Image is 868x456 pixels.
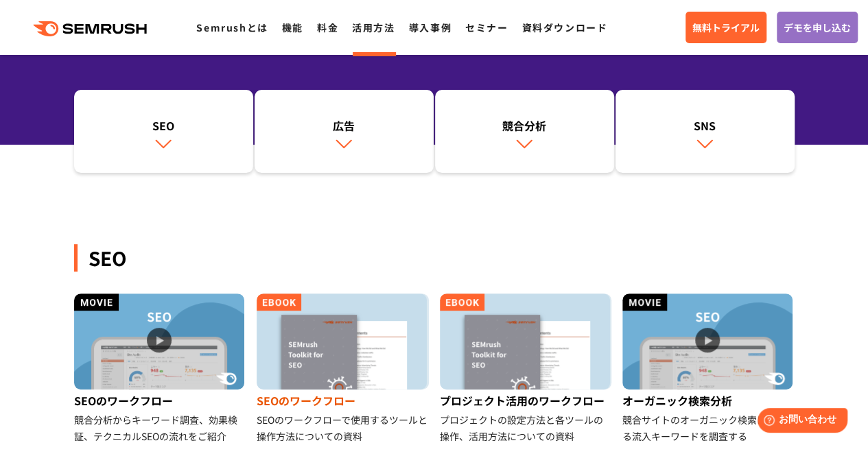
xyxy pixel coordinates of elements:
div: SEO [81,117,246,134]
a: Semrushとは [196,21,268,34]
span: デモを申し込む [784,20,851,35]
a: デモを申し込む [777,12,858,43]
a: セミナー [465,21,508,34]
a: SEOのワークフロー SEOのワークフローで使用するツールと操作方法についての資料 [257,293,429,444]
div: オーガニック検索分析 [622,389,795,411]
a: 競合分析 [435,90,614,173]
a: 活用方法 [352,21,395,34]
div: SNS [622,117,788,134]
div: SEO [74,244,795,272]
a: オーガニック検索分析 競合サイトのオーガニック検索における流入キーワードを調査する [622,293,795,444]
a: 料金 [317,21,338,34]
a: プロジェクト活用のワークフロー プロジェクトの設定方法と各ツールの操作、活用方法についての資料 [440,293,612,444]
div: 競合分析からキーワード調査、効果検証、テクニカルSEOの流れをご紹介 [74,411,246,444]
a: 資料ダウンロード [521,21,607,34]
a: 広告 [255,90,434,173]
div: SEOのワークフロー [257,389,429,411]
a: SEOのワークフロー 競合分析からキーワード調査、効果検証、テクニカルSEOの流れをご紹介 [74,293,246,444]
a: 導入事例 [409,21,451,34]
div: プロジェクト活用のワークフロー [440,389,612,411]
div: SEOのワークフロー [74,389,246,411]
a: SNS [615,90,795,173]
a: 無料トライアル [685,12,766,43]
div: 競合分析 [442,117,607,134]
div: 競合サイトのオーガニック検索における流入キーワードを調査する [622,411,795,444]
a: SEO [74,90,253,173]
iframe: Help widget launcher [746,403,853,441]
a: 機能 [282,21,303,34]
div: プロジェクトの設定方法と各ツールの操作、活用方法についての資料 [440,411,612,444]
div: SEOのワークフローで使用するツールと操作方法についての資料 [257,411,429,444]
div: 広告 [261,117,427,134]
span: 無料トライアル [692,20,760,35]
